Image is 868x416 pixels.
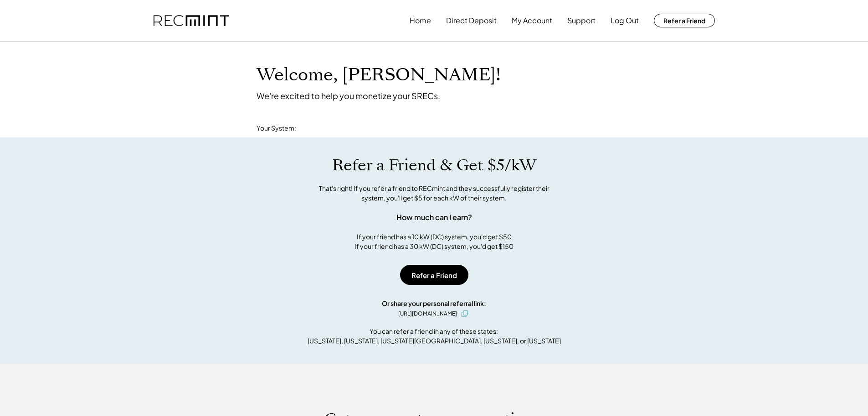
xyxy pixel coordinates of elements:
[410,11,431,30] button: Home
[257,64,501,86] h1: Welcome, [PERSON_NAME]!
[400,265,468,285] button: Refer a Friend
[309,184,560,203] div: That's right! If you refer a friend to RECmint and they successfully register their system, you'l...
[257,90,440,101] div: We're excited to help you monetize your SRECs.
[398,310,457,318] div: [URL][DOMAIN_NAME]
[459,308,470,319] button: click to copy
[567,11,596,30] button: Support
[332,156,536,175] h1: Refer a Friend & Get $5/kW
[512,11,552,30] button: My Account
[446,11,497,30] button: Direct Deposit
[257,124,296,133] div: Your System:
[154,15,229,26] img: recmint-logotype%403x.png
[354,232,514,251] div: If your friend has a 10 kW (DC) system, you'd get $50 If your friend has a 30 kW (DC) system, you...
[654,14,715,27] button: Refer a Friend
[396,212,472,223] div: How much can I earn?
[382,299,486,308] div: Or share your personal referral link:
[611,11,639,30] button: Log Out
[308,326,561,346] div: You can refer a friend in any of these states: [US_STATE], [US_STATE], [US_STATE][GEOGRAPHIC_DATA...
